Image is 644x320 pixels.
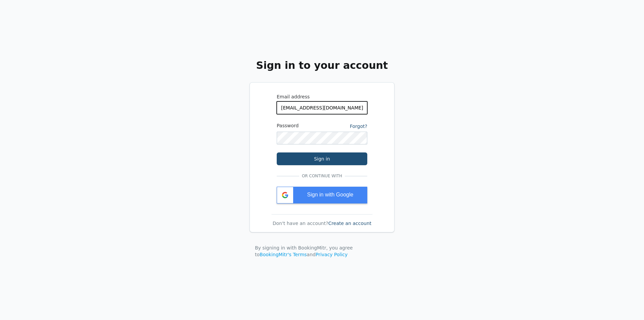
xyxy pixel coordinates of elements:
span: Or continue with [299,173,345,179]
button: Sign in [277,152,367,165]
label: Password [277,122,322,129]
span: Sign in with Google [307,192,354,197]
span: By signing in with BookingMitr, you agree to [255,245,353,257]
div: Sign in with Google [277,187,367,203]
a: BookingMitr's Terms [260,252,307,257]
label: Email address [277,93,367,100]
a: Privacy Policy [316,252,347,257]
div: Don't have an account? [269,220,375,227]
a: Create an account [328,221,372,226]
h2: Sign in to your account [247,59,397,72]
span: and [307,252,316,257]
a: Forgot? [350,124,367,129]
